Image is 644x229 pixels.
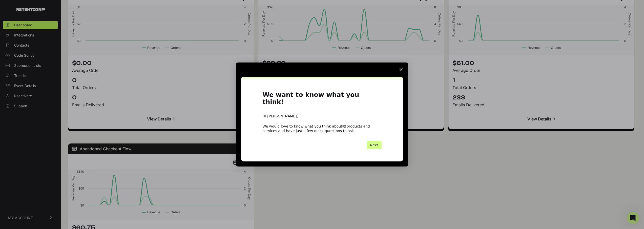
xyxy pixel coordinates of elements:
[394,63,408,77] span: Close survey
[263,124,382,133] div: We would love to know what you think about products and services and have just a few quick questi...
[263,114,382,119] div: Hi [PERSON_NAME],
[367,141,382,149] button: Next
[342,124,347,128] b: R!
[263,91,382,109] h1: We want to know what you think!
